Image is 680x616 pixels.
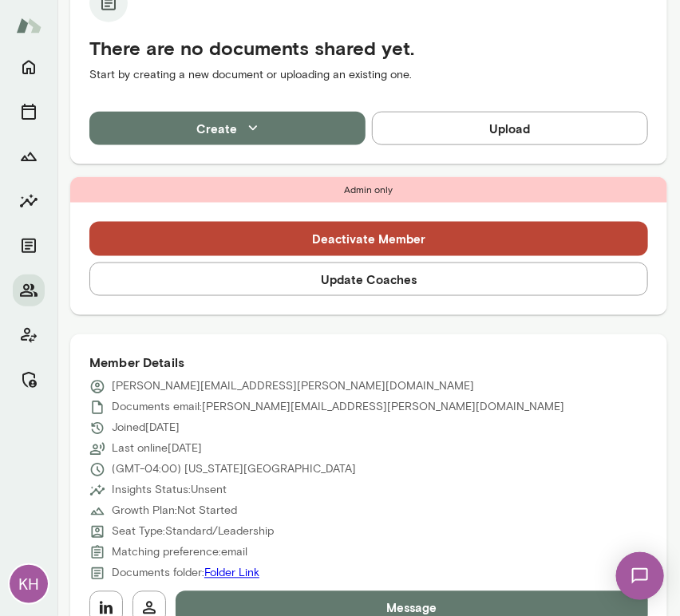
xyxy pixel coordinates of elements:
[112,421,180,436] p: Joined [DATE]
[112,379,474,395] p: [PERSON_NAME][EMAIL_ADDRESS][PERSON_NAME][DOMAIN_NAME]
[112,545,247,561] p: Matching preference: email
[89,353,648,373] h6: Member Details
[10,565,48,603] div: KH
[13,96,45,128] button: Sessions
[112,503,237,519] p: Growth Plan: Not Started
[13,140,45,172] button: Growth Plan
[112,462,356,478] p: (GMT-04:00) [US_STATE][GEOGRAPHIC_DATA]
[204,567,259,580] a: Folder Link
[112,483,227,499] p: Insights Status: Unsent
[13,51,45,83] button: Home
[13,274,45,306] button: Members
[89,35,648,61] h5: There are no documents shared yet.
[13,364,45,396] button: Manage
[89,222,648,255] button: Deactivate Member
[112,524,274,540] p: Seat Type: Standard/Leadership
[16,10,42,41] img: Mento
[89,263,648,296] button: Update Coaches
[112,566,259,582] p: Documents folder:
[13,185,45,217] button: Insights
[13,319,45,351] button: Client app
[112,400,564,416] p: Documents email: [PERSON_NAME][EMAIL_ADDRESS][PERSON_NAME][DOMAIN_NAME]
[13,230,45,262] button: Documents
[70,177,667,203] div: Admin only
[89,67,648,83] p: Start by creating a new document or uploading an existing one.
[89,112,366,145] button: Create
[372,112,648,145] button: Upload
[112,441,202,457] p: Last online [DATE]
